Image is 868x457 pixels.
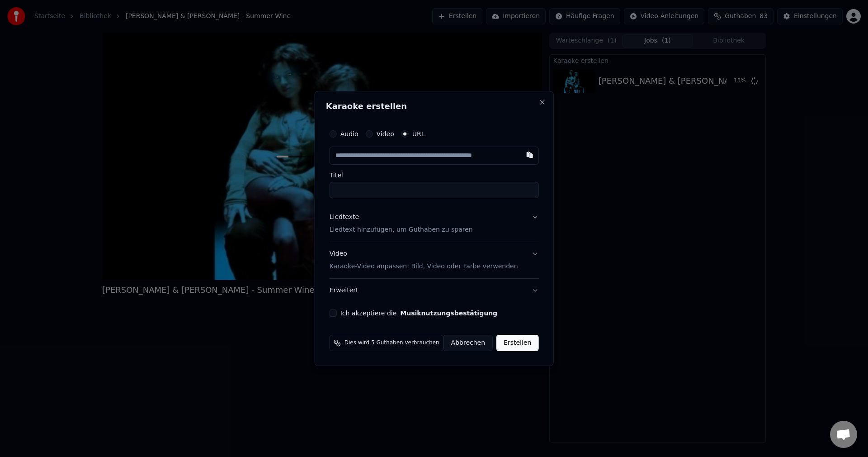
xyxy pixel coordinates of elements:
[326,102,542,110] h2: Karaoke erstellen
[443,335,493,351] button: Abbrechen
[340,310,497,316] label: Ich akzeptiere die
[330,205,539,242] button: LiedtexteLiedtext hinzufügen, um Guthaben zu sparen
[400,310,497,316] button: Ich akzeptiere die
[340,131,359,137] label: Audio
[330,262,518,271] p: Karaoke-Video anpassen: Bild, Video oder Farbe verwenden
[412,131,425,137] label: URL
[330,172,539,178] label: Titel
[496,335,538,351] button: Erstellen
[330,279,539,302] button: Erweitert
[344,339,439,347] span: Dies wird 5 Guthaben verbrauchen
[330,242,539,278] button: VideoKaraoke-Video anpassen: Bild, Video oder Farbe verwenden
[330,213,359,222] div: Liedtexte
[330,225,473,234] p: Liedtext hinzufügen, um Guthaben zu sparen
[330,249,518,271] div: Video
[376,131,394,137] label: Video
